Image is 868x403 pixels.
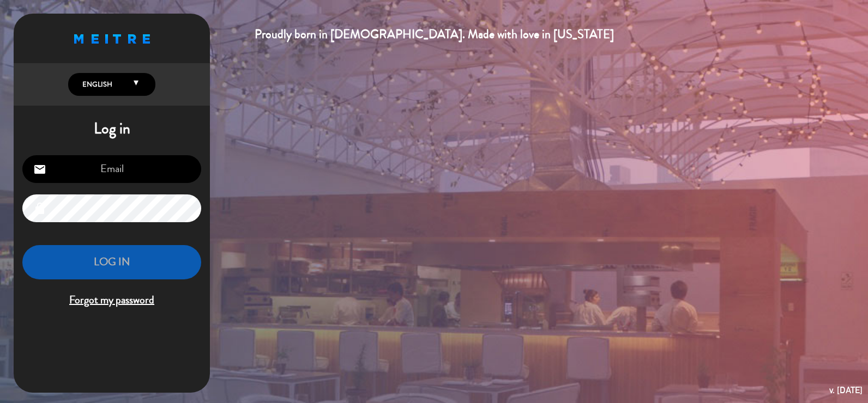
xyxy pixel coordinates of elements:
[33,202,46,215] i: lock
[14,120,210,138] h1: Log in
[829,383,863,398] div: v. [DATE]
[22,155,201,183] input: Email
[80,79,112,90] span: English
[22,245,201,279] button: LOG IN
[22,291,201,309] span: Forgot my password
[33,163,46,176] i: email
